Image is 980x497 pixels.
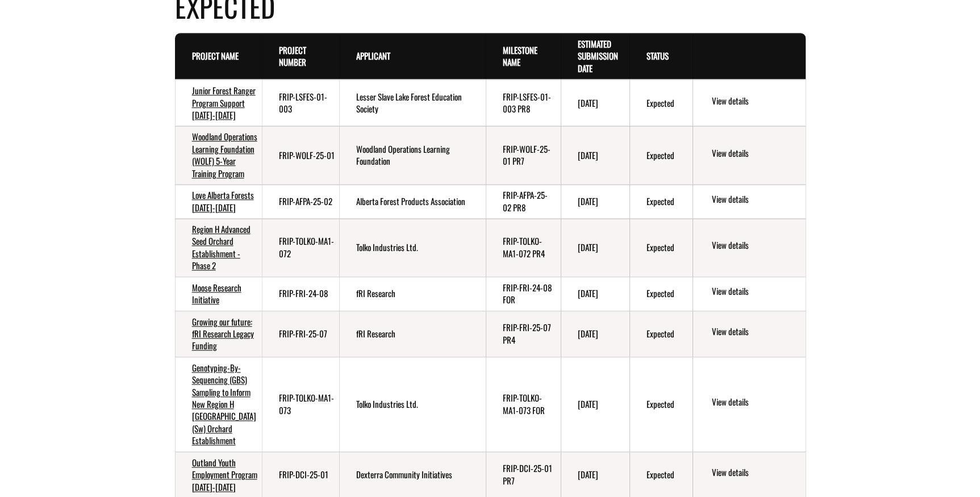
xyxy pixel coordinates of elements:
a: View details [711,396,800,410]
a: Genotyping-By-Sequencing (GBS) Sampling to Inform New Region H [GEOGRAPHIC_DATA] (Sw) Orchard Est... [192,361,256,447]
a: Growing our future: fRI Research Legacy Funding [192,315,254,352]
td: FRIP-FRI-24-08 [262,277,339,311]
td: 6/29/2028 [561,357,629,452]
td: Expected [629,185,693,219]
a: View details [711,325,800,339]
a: Outland Youth Employment Program [DATE]-[DATE] [192,456,257,493]
td: 7/14/2028 [561,126,629,185]
td: FRIP-FRI-25-07 [262,311,339,357]
td: Tolko Industries Ltd. [339,219,486,277]
time: [DATE] [578,468,598,481]
a: Region H Advanced Seed Orchard Establishment - Phase 2 [192,223,251,272]
a: View details [711,193,800,207]
td: 7/30/2028 [561,80,629,126]
td: 6/29/2028 [561,311,629,357]
td: FRIP-AFPA-25-02 PR8 [486,185,561,219]
td: Region H Advanced Seed Orchard Establishment - Phase 2 [175,219,262,277]
a: View details [711,147,800,161]
td: Lesser Slave Lake Forest Education Society [339,80,486,126]
td: FRIP-FRI-24-08 FOR [486,277,561,311]
td: Expected [629,126,693,185]
td: FRIP-TOLKO-MA1-072 [262,219,339,277]
td: Woodland Operations Learning Foundation [339,126,486,185]
td: 6/29/2028 [561,277,629,311]
a: View details [711,95,800,108]
td: Expected [629,219,693,277]
td: 6/29/2028 [561,219,629,277]
a: Moose Research Initiative [192,281,241,306]
a: Junior Forest Ranger Program Support [DATE]-[DATE] [192,84,256,121]
td: Expected [629,357,693,452]
td: Love Alberta Forests 2025-2030 [175,185,262,219]
td: action menu [693,357,805,452]
td: Expected [629,80,693,126]
td: 6/29/2028 [561,185,629,219]
td: Tolko Industries Ltd. [339,357,486,452]
td: FRIP-TOLKO-MA1-072 PR4 [486,219,561,277]
a: Status [647,49,669,62]
td: FRIP-WOLF-25-01 [262,126,339,185]
td: action menu [693,185,805,219]
td: Expected [629,277,693,311]
td: action menu [693,311,805,357]
td: Junior Forest Ranger Program Support 2024-2029 [175,80,262,126]
td: Moose Research Initiative [175,277,262,311]
td: fRI Research [339,277,486,311]
a: View details [711,239,800,253]
a: Woodland Operations Learning Foundation (WOLF) 5-Year Training Program [192,130,257,179]
time: [DATE] [578,398,598,410]
td: FRIP-WOLF-25-01 PR7 [486,126,561,185]
td: Woodland Operations Learning Foundation (WOLF) 5-Year Training Program [175,126,262,185]
td: FRIP-LSFES-01-003 PR8 [486,80,561,126]
a: Love Alberta Forests [DATE]-[DATE] [192,189,254,213]
th: Actions [693,33,805,80]
td: Growing our future: fRI Research Legacy Funding [175,311,262,357]
td: Genotyping-By-Sequencing (GBS) Sampling to Inform New Region H White Spruce (Sw) Orchard Establis... [175,357,262,452]
td: fRI Research [339,311,486,357]
time: [DATE] [578,241,598,253]
a: Project Name [192,49,239,62]
td: FRIP-TOLKO-MA1-073 [262,357,339,452]
td: action menu [693,80,805,126]
time: [DATE] [578,195,598,207]
td: action menu [693,126,805,185]
td: Alberta Forest Products Association [339,185,486,219]
a: View details [711,285,800,299]
td: FRIP-AFPA-25-02 [262,185,339,219]
a: Milestone Name [503,44,537,68]
td: Expected [629,311,693,357]
time: [DATE] [578,97,598,109]
td: action menu [693,277,805,311]
a: Estimated Submission Date [578,37,618,74]
a: Project Number [279,44,306,68]
td: FRIP-LSFES-01-003 [262,80,339,126]
a: Applicant [356,49,390,62]
time: [DATE] [578,149,598,161]
td: action menu [693,219,805,277]
time: [DATE] [578,327,598,340]
td: FRIP-FRI-25-07 PR4 [486,311,561,357]
td: FRIP-TOLKO-MA1-073 FOR [486,357,561,452]
a: View details [711,466,800,480]
time: [DATE] [578,287,598,299]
